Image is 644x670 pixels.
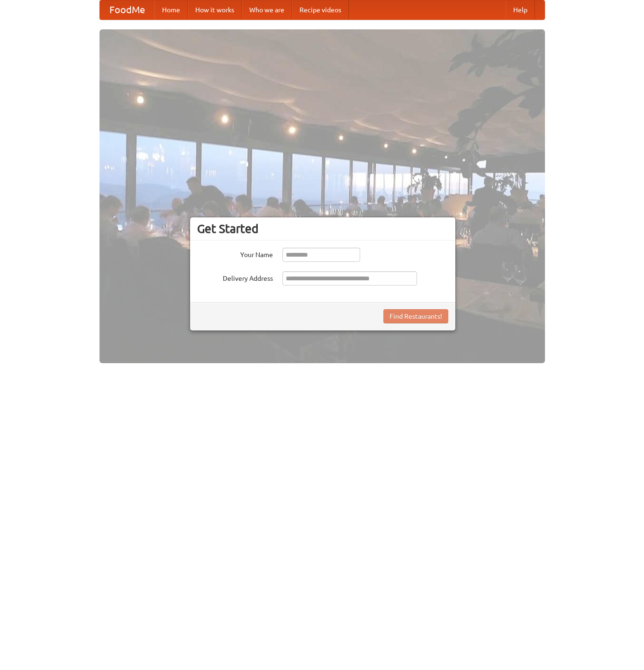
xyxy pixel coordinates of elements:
[383,309,448,323] button: Find Restaurants!
[188,0,242,19] a: How it works
[154,0,188,19] a: Home
[242,0,292,19] a: Who we are
[506,0,535,19] a: Help
[197,271,273,283] label: Delivery Address
[197,248,273,259] label: Your Name
[292,0,349,19] a: Recipe videos
[197,222,448,236] h3: Get Started
[100,0,154,19] a: FoodMe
